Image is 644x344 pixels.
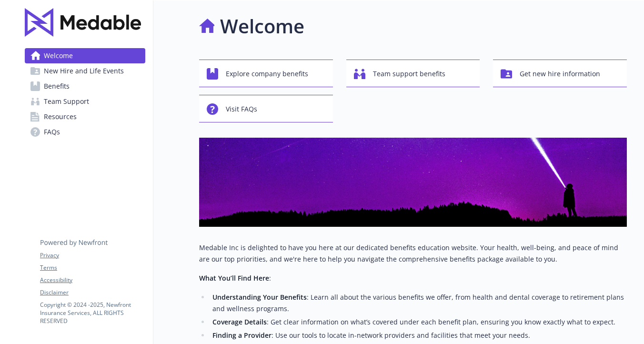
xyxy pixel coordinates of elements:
[25,48,145,63] a: Welcome
[226,100,257,118] span: Visit FAQs
[210,316,627,328] li: : Get clear information on what’s covered under each benefit plan, ensuring you know exactly what...
[199,273,269,283] strong: What You’ll Find Here
[44,124,60,140] span: FAQs
[44,63,124,79] span: New Hire and Life Events
[220,12,304,40] h1: Welcome
[199,242,627,265] p: Medable Inc is delighted to have you here at our dedicated benefits education website. Your healt...
[44,48,73,63] span: Welcome
[373,65,445,83] span: Team support benefits
[520,65,600,83] span: Get new hire information
[40,288,145,297] a: Disclaimer
[212,293,307,302] strong: Understanding Your Benefits
[40,301,145,325] p: Copyright © 2024 - 2025 , Newfront Insurance Services, ALL RIGHTS RESERVED
[226,65,308,83] span: Explore company benefits
[25,94,145,109] a: Team Support
[199,95,333,122] button: Visit FAQs
[44,109,77,124] span: Resources
[25,124,145,140] a: FAQs
[44,79,70,94] span: Benefits
[40,251,145,260] a: Privacy
[40,263,145,272] a: Terms
[25,79,145,94] a: Benefits
[212,317,267,326] strong: Coverage Details
[199,60,333,87] button: Explore company benefits
[44,94,89,109] span: Team Support
[346,60,480,87] button: Team support benefits
[210,330,627,341] li: : Use our tools to locate in-network providers and facilities that meet your needs.
[25,63,145,79] a: New Hire and Life Events
[25,109,145,124] a: Resources
[40,276,145,284] a: Accessibility
[210,292,627,314] li: : Learn all about the various benefits we offer, from health and dental coverage to retirement pl...
[199,138,627,227] img: overview page banner
[199,273,627,284] p: :
[212,331,272,340] strong: Finding a Provider
[493,60,627,87] button: Get new hire information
